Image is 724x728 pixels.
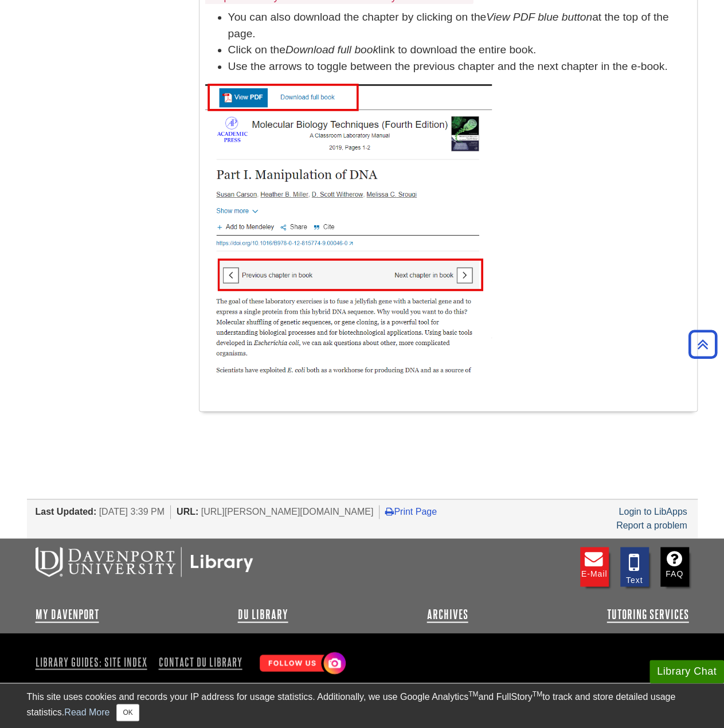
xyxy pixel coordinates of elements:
[177,507,198,516] span: URL:
[36,547,253,577] img: DU Libraries
[36,607,99,621] a: My Davenport
[154,652,247,671] a: Contact DU Library
[619,507,687,516] a: Login to LibApps
[36,652,152,671] a: Library Guides: Site Index
[616,520,687,530] a: Report a problem
[228,58,691,75] li: Use the arrows to toggle between the previous chapter and the next chapter in the e-book.
[684,336,721,352] a: Back to Top
[468,690,478,698] sup: TM
[285,44,378,56] em: Download full book
[254,647,349,680] img: Follow Us! Instagram
[533,690,542,698] sup: TM
[64,707,109,717] a: Read More
[660,547,689,586] a: FAQ
[27,690,698,721] div: This site uses cookies and records your IP address for usage statistics. Additionally, we use Goo...
[201,507,374,516] span: [URL][PERSON_NAME][DOMAIN_NAME]
[36,507,97,516] span: Last Updated:
[580,547,609,586] a: E-mail
[486,11,592,23] em: View PDF blue button
[228,9,691,42] li: You can also download the chapter by clicking on the at the top of the page.
[238,607,288,621] a: DU Library
[385,507,437,516] a: Print Page
[427,607,468,621] a: Archives
[649,660,724,683] button: Library Chat
[99,507,165,516] span: [DATE] 3:39 PM
[205,81,492,377] img: read online
[620,547,649,586] a: Text
[385,507,394,516] i: Print Page
[116,704,139,721] button: Close
[607,607,689,621] a: Tutoring Services
[228,42,691,58] li: Click on the link to download the entire book.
